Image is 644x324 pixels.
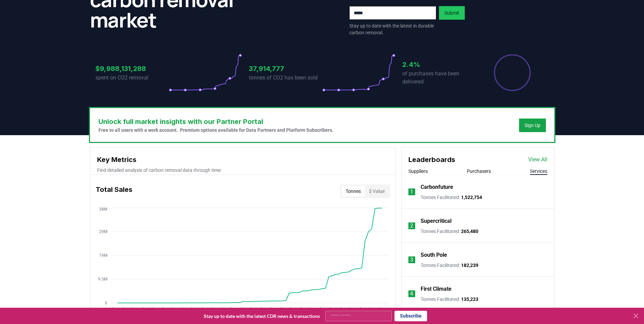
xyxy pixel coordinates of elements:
tspan: [DATE] [210,307,222,312]
p: tonnes of CO2 has been sold [249,74,322,82]
h3: Key Metrics [97,155,389,165]
p: Stay up to date with the latest in durable carbon removal. [349,22,436,36]
tspan: [DATE] [369,307,381,312]
button: $ Value [365,186,389,197]
tspan: [DATE] [151,307,163,312]
tspan: 19M [99,253,107,258]
tspan: 0 [105,301,107,305]
tspan: 38M [99,207,107,212]
p: Tonnes Facilitated : [421,228,478,235]
p: Find detailed analysis of carbon removal data through time. [97,167,389,174]
h3: Leaderboards [408,155,455,165]
tspan: [DATE] [131,307,143,312]
p: 3 [410,256,413,264]
tspan: [DATE] [290,307,301,312]
span: 182,239 [461,263,478,268]
button: Sign Up [519,119,546,132]
a: South Pole [421,251,447,259]
tspan: 29M [99,229,107,234]
tspan: [DATE] [112,307,124,312]
h3: 2.4% [402,59,476,70]
button: Services [530,168,547,175]
p: 2 [410,222,413,230]
h3: Total Sales [96,184,132,198]
button: Suppliers [408,168,428,175]
button: Tonnes [342,186,365,197]
p: Tonnes Facilitated : [421,296,478,303]
span: 265,480 [461,229,478,234]
h3: $9,988,131,288 [95,64,169,74]
a: Supercritical [421,217,452,225]
tspan: [DATE] [310,307,321,312]
a: Sign Up [525,122,540,129]
tspan: [DATE] [270,307,282,312]
tspan: [DATE] [231,307,242,312]
tspan: [DATE] [329,307,341,312]
p: Tonnes Facilitated : [421,262,478,269]
tspan: [DATE] [349,307,361,312]
tspan: 9.5M [98,277,107,282]
p: 1 [410,188,413,196]
a: First Climate [421,285,452,293]
p: spent on CO2 removal [95,74,169,82]
tspan: [DATE] [250,307,262,312]
button: Submit [439,6,465,20]
p: Tonnes Facilitated : [421,194,482,201]
h3: Unlock full market insights with our Partner Portal [98,116,333,127]
span: 135,223 [461,296,478,302]
p: Free to all users with a work account. Premium options available for Data Partners and Platform S... [98,127,333,133]
tspan: [DATE] [171,307,183,312]
h3: 37,914,777 [249,64,322,74]
tspan: [DATE] [191,307,203,312]
p: 4 [410,290,413,298]
button: Purchasers [467,168,491,175]
p: of purchases have been delivered [402,70,476,86]
a: Carbonfuture [421,183,453,191]
a: View All [528,156,547,164]
span: 1,522,754 [461,195,482,200]
div: Percentage of sales delivered [493,54,531,92]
